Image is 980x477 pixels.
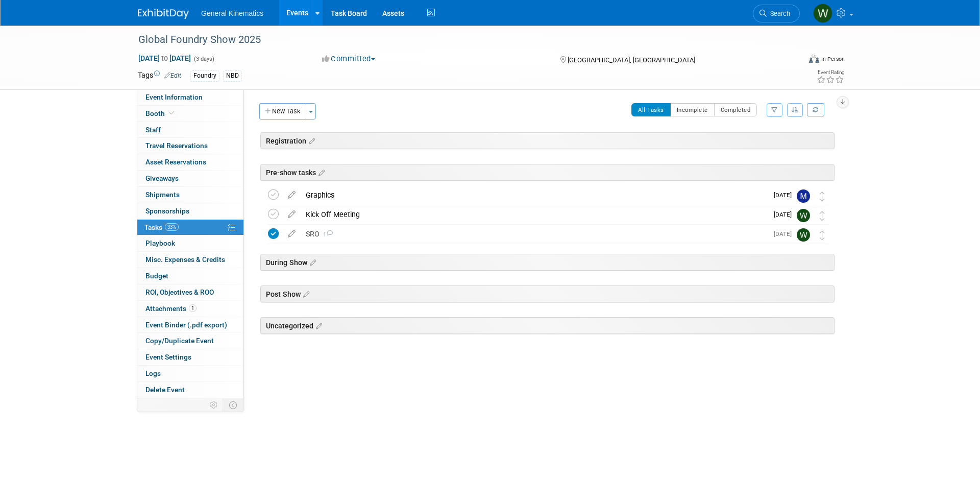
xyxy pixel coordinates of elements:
[307,257,316,267] a: Edit sections
[145,288,214,296] span: ROI, Objectives & ROO
[145,174,179,182] span: Giveaways
[797,209,810,222] img: Whitney Swanson
[144,223,179,231] span: Tasks
[809,55,819,63] img: Format-Inperson.png
[301,206,768,223] div: Kick Off Meeting
[138,9,189,19] img: ExhibitDay
[137,252,243,268] a: Misc. Expenses & Credits
[767,10,790,17] span: Search
[145,109,177,117] span: Booth
[318,54,379,64] button: Committed
[201,9,263,17] span: General Kinematics
[145,386,185,394] span: Delete Event
[740,53,845,68] div: Event Format
[260,317,835,334] div: Uncategorized
[137,382,243,398] a: Delete Event
[137,301,243,317] a: Attachments1
[223,70,242,81] div: NBD
[821,55,845,63] div: In-Person
[145,207,189,215] span: Sponsorships
[774,192,797,199] span: [DATE]
[137,187,243,203] a: Shipments
[797,228,810,242] img: Whitney Swanson
[160,54,169,62] span: to
[223,398,244,412] td: Toggle Event Tabs
[774,211,797,218] span: [DATE]
[165,223,179,231] span: 33%
[283,229,301,238] a: edit
[820,230,825,240] i: Move task
[145,93,203,101] span: Event Information
[137,349,243,365] a: Event Settings
[137,154,243,170] a: Asset Reservations
[301,225,768,243] div: SRO
[283,210,301,219] a: edit
[797,189,810,203] img: Matthew Mangoni
[145,369,161,377] span: Logs
[137,333,243,349] a: Copy/Duplicate Event
[145,158,206,166] span: Asset Reservations
[137,284,243,300] a: ROI, Objectives & ROO
[145,321,227,329] span: Event Binder (.pdf export)
[807,103,824,116] a: Refresh
[145,304,197,313] span: Attachments
[137,268,243,284] a: Budget
[817,70,844,75] div: Event Rating
[714,103,757,116] button: Completed
[568,56,695,64] span: [GEOGRAPHIC_DATA], [GEOGRAPHIC_DATA]
[259,103,306,120] button: New Task
[145,272,168,280] span: Budget
[190,70,219,81] div: Foundry
[820,192,825,201] i: Move task
[145,255,225,264] span: Misc. Expenses & Credits
[306,135,315,146] a: Edit sections
[820,211,825,221] i: Move task
[774,230,797,237] span: [DATE]
[193,56,214,62] span: (3 days)
[631,103,671,116] button: All Tasks
[260,285,835,302] div: Post Show
[137,220,243,235] a: Tasks33%
[135,31,785,49] div: Global Foundry Show 2025
[316,167,325,177] a: Edit sections
[138,54,191,63] span: [DATE] [DATE]
[145,126,161,134] span: Staff
[301,186,768,204] div: Graphics
[753,5,800,22] a: Search
[138,70,181,82] td: Tags
[260,164,835,181] div: Pre-show tasks
[145,337,214,345] span: Copy/Duplicate Event
[137,317,243,333] a: Event Binder (.pdf export)
[137,106,243,122] a: Booth
[145,239,175,247] span: Playbook
[301,289,309,299] a: Edit sections
[164,72,181,79] a: Edit
[137,171,243,186] a: Giveaways
[137,235,243,251] a: Playbook
[813,4,832,23] img: Whitney Swanson
[313,320,322,330] a: Edit sections
[283,190,301,200] a: edit
[260,254,835,271] div: During Show
[137,203,243,219] a: Sponsorships
[145,190,180,199] span: Shipments
[137,366,243,381] a: Logs
[260,132,835,149] div: Registration
[137,89,243,105] a: Event Information
[137,138,243,154] a: Travel Reservations
[169,110,175,116] i: Booth reservation complete
[145,141,208,150] span: Travel Reservations
[145,353,191,361] span: Event Settings
[205,398,223,412] td: Personalize Event Tab Strip
[670,103,715,116] button: Incomplete
[320,231,333,238] span: 1
[137,122,243,138] a: Staff
[189,304,197,312] span: 1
